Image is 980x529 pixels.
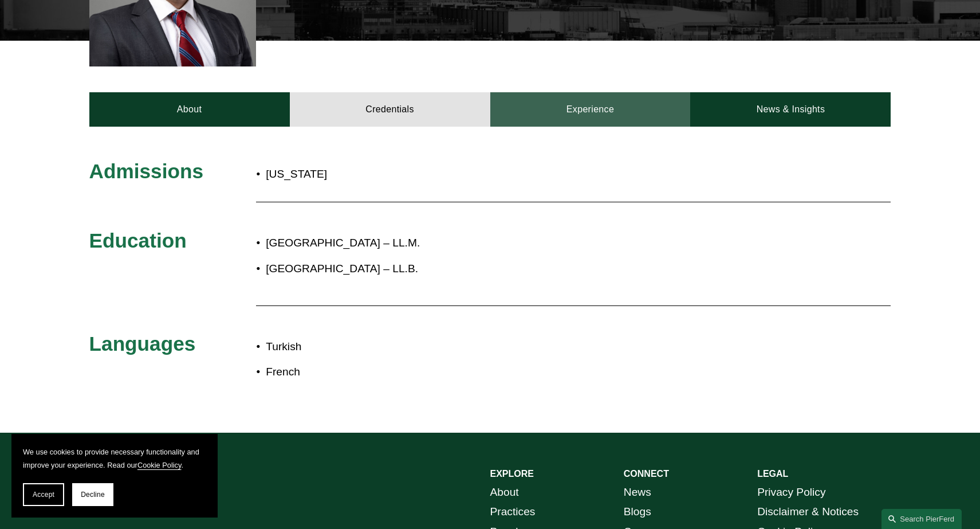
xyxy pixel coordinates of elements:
p: Turkish [266,337,790,357]
p: We use cookies to provide necessary functionality and improve your experience. Read our . [23,445,206,472]
section: Cookie banner [11,434,218,518]
a: Disclaimer & Notices [757,502,859,522]
p: [US_STATE] [266,164,557,185]
a: Privacy Policy [757,483,825,503]
span: Education [89,229,187,252]
strong: LEGAL [757,469,788,479]
a: News & Insights [690,92,891,127]
a: Search this site [881,509,962,529]
a: Blogs [624,502,651,522]
strong: CONNECT [624,469,669,479]
p: French [266,362,790,382]
a: Practices [490,502,536,522]
a: About [490,483,519,503]
a: Credentials [290,92,490,127]
p: [GEOGRAPHIC_DATA] – LL.M. [266,233,790,253]
p: [GEOGRAPHIC_DATA] – LL.B. [266,259,790,279]
a: Experience [490,92,691,127]
span: Decline [81,491,105,499]
a: About [89,92,290,127]
strong: EXPLORE [490,469,534,479]
span: Admissions [89,160,203,182]
button: Decline [72,483,113,506]
span: Accept [33,491,54,499]
button: Accept [23,483,64,506]
a: News [624,483,651,503]
a: Cookie Policy [137,461,182,469]
span: Languages [89,332,196,355]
